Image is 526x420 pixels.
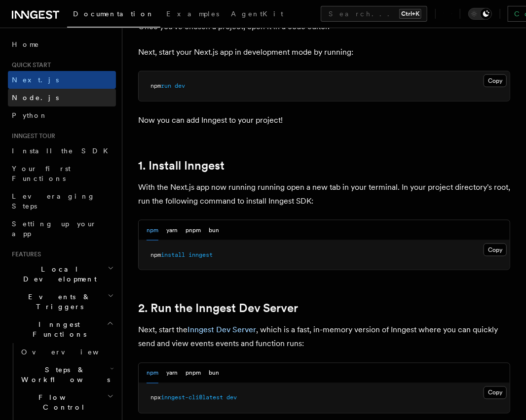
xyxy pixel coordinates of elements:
button: yarn [166,363,178,384]
span: Documentation [73,10,154,18]
button: npm [147,220,158,241]
button: Toggle dark mode [468,8,492,20]
a: Examples [160,3,225,27]
a: Your first Functions [8,160,116,187]
button: Steps & Workflows [17,361,116,388]
span: run [161,82,171,89]
button: yarn [166,220,178,241]
button: Flow Control [17,388,116,416]
a: Home [8,35,116,53]
span: Quick start [8,61,51,69]
span: dev [226,394,237,401]
button: Copy [484,244,507,256]
a: 1. Install Inngest [138,159,225,173]
span: Install the SDK [12,147,114,155]
button: Search...Ctrl+K [321,6,427,22]
button: Inngest Functions [8,315,116,343]
span: Inngest Functions [8,319,107,339]
a: Leveraging Steps [8,187,116,215]
button: pnpm [186,220,201,241]
a: Documentation [67,3,160,28]
p: Next, start the , which is a fast, in-memory version of Inngest where you can quickly send and vi... [138,323,510,351]
span: Features [8,250,41,258]
span: Inngest tour [8,132,55,140]
span: Node.js [12,94,59,102]
a: Overview [17,343,116,361]
span: Home [12,39,39,49]
span: npm [150,82,161,89]
span: Examples [166,10,219,18]
a: Next.js [8,71,116,89]
button: Local Development [8,260,116,288]
button: bun [209,220,219,241]
button: Events & Triggers [8,288,116,315]
span: inngest [188,251,213,258]
span: Steps & Workflows [17,365,110,385]
a: Python [8,106,116,124]
p: Now you can add Inngest to your project! [138,113,510,127]
button: Copy [484,74,507,87]
span: Flow Control [17,392,107,412]
button: bun [209,363,219,384]
button: npm [147,363,158,384]
a: Node.js [8,89,116,106]
span: Leveraging Steps [12,192,95,210]
span: npx [150,394,161,401]
span: Next.js [12,76,59,84]
span: Python [12,111,48,119]
a: Setting up your app [8,215,116,243]
span: AgentKit [231,10,283,18]
span: install [161,251,185,258]
span: dev [175,82,185,89]
span: Your first Functions [12,165,71,182]
button: pnpm [186,363,201,384]
span: Setting up your app [12,220,97,238]
span: inngest-cli@latest [161,394,223,401]
a: 2. Run the Inngest Dev Server [138,302,298,315]
a: Install the SDK [8,142,116,160]
span: Local Development [8,264,108,284]
p: Next, start your Next.js app in development mode by running: [138,45,510,59]
a: Inngest Dev Server [188,325,256,335]
button: Copy [484,386,507,399]
span: Events & Triggers [8,292,108,312]
kbd: Ctrl+K [399,9,421,19]
a: AgentKit [225,3,289,27]
p: With the Next.js app now running running open a new tab in your terminal. In your project directo... [138,180,510,208]
span: Overview [21,348,123,356]
span: npm [150,251,161,258]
